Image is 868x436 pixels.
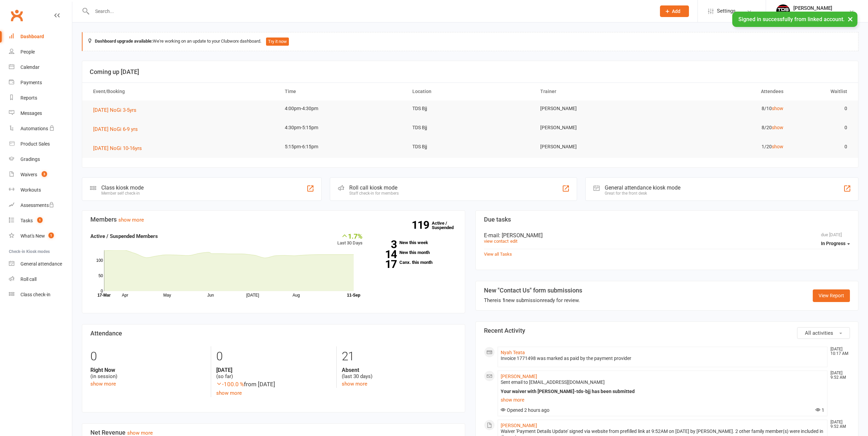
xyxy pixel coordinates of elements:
[342,381,367,387] a: show more
[349,191,399,196] div: Staff check-in for members
[790,101,853,117] td: 0
[216,380,331,389] div: from [DATE]
[501,350,525,355] a: Nyah Teata
[499,232,543,239] span: : [PERSON_NAME]
[793,11,844,17] div: [PERSON_NAME]-tds-bjj
[827,420,850,429] time: [DATE] 9:52 AM
[790,83,853,100] th: Waitlist
[9,287,72,302] a: Class kiosk mode
[101,184,144,191] div: Class kiosk mode
[373,239,397,250] strong: 3
[662,120,790,136] td: 8/20
[82,32,858,51] div: We're working on an update to your Clubworx dashboard.
[266,37,289,46] button: Try it now
[662,83,790,100] th: Attendees
[20,64,40,70] div: Calendar
[20,172,37,177] div: Waivers
[501,395,825,405] a: show more
[9,213,72,228] a: Tasks 1
[772,106,783,111] a: show
[90,346,206,367] div: 0
[216,367,331,380] div: (so far)
[48,232,54,238] span: 1
[772,144,783,149] a: show
[279,101,407,117] td: 4:00pm-4:30pm
[279,120,407,136] td: 4:30pm-5:15pm
[484,216,850,223] h3: Due tasks
[373,240,457,245] a: 3New this week
[90,6,651,16] input: Search...
[9,167,72,182] a: Waivers 3
[9,60,72,75] a: Calendar
[93,145,142,151] span: [DATE] NoGi 10-16yrs
[90,429,457,436] h3: Net Revenue
[20,80,42,85] div: Payments
[20,49,35,55] div: People
[821,237,850,250] button: In Progress
[534,139,662,155] td: [PERSON_NAME]
[93,144,147,152] button: [DATE] NoGi 10-16yrs
[484,327,850,334] h3: Recent Activity
[412,220,432,230] strong: 119
[605,191,680,196] div: Great for the front desk
[813,289,850,302] a: View Report
[90,69,851,75] h3: Coming up [DATE]
[101,191,144,196] div: Member self check-in
[9,44,72,60] a: People
[510,239,517,244] a: edit
[93,106,141,114] button: [DATE] NoGi 3-5yrs
[793,5,844,11] div: [PERSON_NAME]
[373,259,397,269] strong: 17
[660,5,689,17] button: Add
[662,139,790,155] td: 1/20
[20,261,62,267] div: General attendance
[20,292,50,297] div: Class check-in
[373,260,457,265] a: 17Canx. this month
[790,139,853,155] td: 0
[90,381,116,387] a: show more
[93,125,143,133] button: [DATE] NoGi 6-9 yrs
[406,139,534,155] td: TDS Bjj
[42,171,47,177] span: 3
[20,156,40,162] div: Gradings
[90,233,158,239] strong: Active / Suspended Members
[805,330,833,336] span: All activities
[342,346,457,367] div: 21
[93,126,138,132] span: [DATE] NoGi 6-9 yrs
[20,126,48,131] div: Automations
[216,381,244,388] span: -100.0 %
[373,250,457,255] a: 14New this month
[827,371,850,380] time: [DATE] 9:52 AM
[717,3,736,19] span: Settings
[90,367,206,373] strong: Right Now
[534,120,662,136] td: [PERSON_NAME]
[501,423,537,428] a: [PERSON_NAME]
[342,367,457,380] div: (last 30 days)
[776,4,790,18] img: thumb_image1696914579.png
[9,90,72,106] a: Reports
[672,9,680,14] span: Add
[216,346,331,367] div: 0
[337,232,363,240] div: 1.7%
[484,239,509,244] a: view contact
[20,202,54,208] div: Assessments
[118,217,144,223] a: show more
[772,125,783,130] a: show
[93,107,136,113] span: [DATE] NoGi 3-5yrs
[9,228,72,244] a: What's New1
[9,106,72,121] a: Messages
[9,198,72,213] a: Assessments
[8,7,25,24] a: Clubworx
[87,83,279,100] th: Event/Booking
[9,75,72,90] a: Payments
[20,95,37,101] div: Reports
[9,152,72,167] a: Gradings
[37,217,43,223] span: 1
[484,232,850,239] div: E-mail
[815,407,824,413] span: 1
[797,327,850,339] button: All activities
[90,367,206,380] div: (in session)
[9,29,72,44] a: Dashboard
[95,39,153,44] strong: Dashboard upgrade available:
[127,430,153,436] a: show more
